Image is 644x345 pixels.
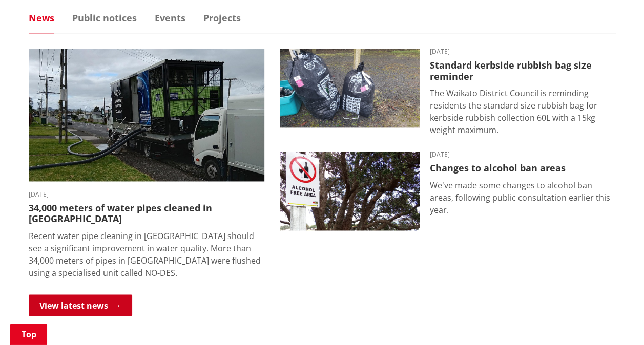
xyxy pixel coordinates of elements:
p: The Waikato District Council is reminding residents the standard size rubbish bag for kerbside ru... [430,87,616,136]
iframe: Messenger Launcher [597,302,634,339]
time: [DATE] [430,49,616,55]
img: Alcohol Control Bylaw adopted - August 2025 (2) [280,152,420,230]
p: We've made some changes to alcohol ban areas, following public consultation earlier this year. [430,179,616,216]
h3: Standard kerbside rubbish bag size reminder [430,60,616,82]
a: Top [10,324,47,345]
a: Public notices [72,13,137,23]
a: [DATE] Standard kerbside rubbish bag size reminder The Waikato District Council is reminding resi... [280,49,616,136]
h3: Changes to alcohol ban areas [430,163,616,174]
img: NO-DES unit flushing water pipes in Huntly [29,49,264,181]
p: Recent water pipe cleaning in [GEOGRAPHIC_DATA] should see a significant improvement in water qua... [29,230,264,279]
time: [DATE] [29,191,264,198]
a: [DATE] 34,000 meters of water pipes cleaned in [GEOGRAPHIC_DATA] Recent water pipe cleaning in [G... [29,49,264,279]
img: 20250825_074435 [280,49,420,127]
a: Events [155,13,185,23]
a: View latest news [29,294,132,316]
a: News [29,13,54,23]
a: [DATE] Changes to alcohol ban areas We've made some changes to alcohol ban areas, following publi... [280,152,616,230]
h3: 34,000 meters of water pipes cleaned in [GEOGRAPHIC_DATA] [29,203,264,225]
time: [DATE] [430,152,616,158]
a: Projects [203,13,241,23]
